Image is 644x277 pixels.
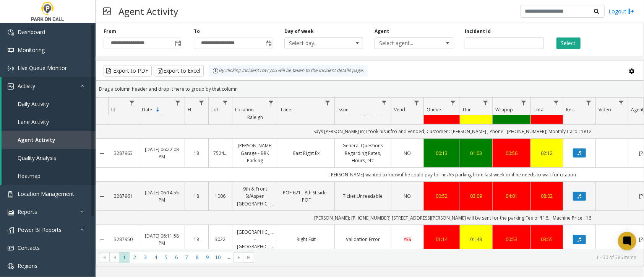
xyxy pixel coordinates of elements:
label: Agent [375,28,389,35]
img: 'icon' [8,29,14,36]
kendo-pager-info: 1 - 30 of 386 items [259,254,636,261]
a: YES [396,236,419,243]
a: Issue Filter Menu [379,98,389,108]
span: Lane [281,106,291,113]
a: 00:13 [428,150,455,157]
span: Page 6 [171,252,182,262]
button: Export to Excel [154,65,204,77]
a: Ticket Unreadable [339,192,386,200]
img: 'icon' [8,209,14,215]
a: 1006 [213,192,227,200]
span: Date [142,106,152,113]
a: Total Filter Menu [551,98,561,108]
img: infoIcon.svg [213,68,219,74]
a: POF 621 - 8th St side - POF [283,189,330,204]
a: [DATE] 06:22:08 PM [144,146,180,160]
a: Validation Error [339,236,386,243]
span: Select day... [285,38,347,49]
span: Select agent... [375,38,437,49]
span: Agent [631,106,644,113]
span: Dur [463,106,471,113]
a: Collapse Details [96,150,108,156]
span: Contacts [18,244,40,251]
a: Queue Filter Menu [448,98,458,108]
span: Page 11 [223,252,234,262]
span: Go to the next page [236,254,242,261]
span: Toggle popup [264,38,273,49]
span: Power BI Reports [18,226,62,233]
span: Page 5 [161,252,171,262]
a: Activity [2,77,96,95]
a: 03:09 [465,192,488,200]
img: pageIcon [103,2,111,21]
a: 02:12 [535,150,558,157]
span: Toggle popup [174,38,182,49]
a: H Filter Menu [196,98,207,108]
span: Location Management [18,190,74,197]
a: 3287963 [113,150,134,157]
span: Live Queue Monitor [18,64,67,72]
h3: Agent Activity [115,2,182,21]
span: Go to the next page [234,252,244,263]
a: 18 [190,150,204,157]
a: Dur Filter Menu [480,98,491,108]
a: Lot Filter Menu [220,98,230,108]
div: 01:03 [465,150,488,157]
a: 03:55 [535,236,558,243]
span: Page 4 [151,252,161,262]
span: Page 7 [182,252,192,262]
a: 752460 [213,150,227,157]
span: Location [235,106,254,113]
label: Day of week [284,28,314,35]
span: Id [111,106,115,113]
span: Wrapup [495,106,513,113]
img: 'icon' [8,83,14,90]
span: Vend [394,106,405,113]
div: 00:56 [497,150,526,157]
img: 'icon' [8,227,14,233]
span: YES [404,236,411,243]
span: Page 10 [213,252,223,262]
a: 08:02 [535,192,558,200]
span: Issue [337,106,349,113]
span: Daily Activity [18,100,49,108]
a: General Questions Regarding Rates, Hours, etc [339,142,386,164]
a: Collapse Details [96,194,108,200]
a: 01:48 [465,236,488,243]
span: Page 2 [130,252,140,262]
a: Collapse Details [96,237,108,243]
span: Lane Activity [18,118,49,125]
a: Quality Analysis [2,149,96,167]
img: 'icon' [8,263,14,269]
span: Queue [427,106,441,113]
div: 00:53 [497,236,526,243]
span: Go to the last page [246,254,252,261]
div: By clicking Incident row you will be taken to the incident details page. [209,65,368,77]
a: 00:52 [428,192,455,200]
button: Export to PDF [104,65,152,77]
a: [PERSON_NAME] Garage - BRK Parking [237,142,273,164]
a: Agent Activity [2,131,96,149]
a: NO [396,192,419,200]
span: Dashboard [18,28,45,36]
label: To [194,28,200,35]
img: 'icon' [8,65,14,72]
div: 04:01 [497,192,526,200]
a: 18 [190,236,204,243]
button: Select [556,37,581,49]
img: 'icon' [8,47,14,54]
a: Location Filter Menu [266,98,276,108]
a: Id Filter Menu [127,98,137,108]
span: Agent Activity [18,136,55,143]
span: NO [404,193,411,199]
a: Wrapup Filter Menu [519,98,529,108]
span: Heatmap [18,172,41,179]
span: Activity [18,82,35,90]
a: Logout [608,7,634,15]
span: NO [404,150,411,156]
span: Reports [18,208,37,215]
span: Sortable [155,107,161,113]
